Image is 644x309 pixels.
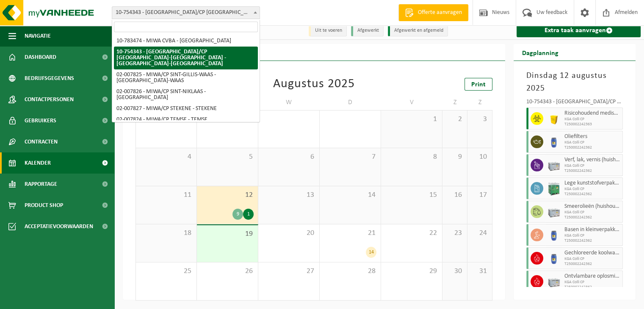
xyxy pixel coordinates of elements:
[472,190,488,200] span: 17
[564,180,620,187] span: Lege kunststofverpakkingen niet recycleerbaar
[514,44,567,61] h2: Dagplanning
[547,252,560,265] img: PB-OT-0120-HPE-00-02
[447,229,463,238] span: 23
[526,99,623,108] div: 10-754343 - [GEOGRAPHIC_DATA]/CP [GEOGRAPHIC_DATA]-[GEOGRAPHIC_DATA] - [GEOGRAPHIC_DATA]-[GEOGRAP...
[464,78,492,91] a: Print
[547,205,560,218] img: PB-LB-0680-HPE-GY-11
[324,229,376,238] span: 21
[114,103,258,114] li: 02-007827 - MIWA/CP STEKENE - STEKENE
[564,285,620,290] span: T250002242362
[140,267,192,276] span: 25
[324,267,376,276] span: 28
[564,140,620,145] span: KGA Colli CP
[447,190,463,200] span: 16
[309,25,347,36] li: Uit te voeren
[442,95,467,110] td: Z
[201,152,254,162] span: 5
[472,267,488,276] span: 31
[385,190,438,200] span: 15
[25,152,51,174] span: Kalender
[472,152,488,162] span: 10
[25,174,57,195] span: Rapportage
[114,86,258,103] li: 02-007826 - MIWA/CP SINT-NIKLAAS - [GEOGRAPHIC_DATA]
[564,110,620,117] span: Risicohoudend medisch afval
[564,233,620,238] span: KGA Colli CP
[112,6,260,19] span: 10-754343 - MIWA/CP NIEUWKERKEN-WAAS - NIEUWKERKEN-WAAS
[263,190,315,200] span: 13
[25,216,93,237] span: Acceptatievoorwaarden
[324,152,376,162] span: 7
[564,238,620,243] span: T250002242362
[564,133,620,140] span: Oliefilters
[547,182,560,196] img: PB-HB-1400-HPE-GN-11
[547,159,560,171] img: PB-LB-0680-HPE-GY-11
[263,152,315,162] span: 6
[381,95,442,110] td: V
[564,192,620,197] span: T250002242362
[398,4,468,21] a: Offerte aanvragen
[232,209,243,220] div: 9
[324,190,376,200] span: 14
[366,247,376,258] div: 14
[385,267,438,276] span: 29
[25,68,74,89] span: Bedrijfsgegevens
[564,273,620,280] span: Ontvlambare oplosmiddelen (huishoudelijk)
[564,145,620,150] span: T250002242362
[263,229,315,238] span: 20
[25,131,58,152] span: Contracten
[140,152,192,162] span: 4
[564,168,620,174] span: T250002242362
[564,210,620,215] span: KGA Colli CP
[25,47,56,68] span: Dashboard
[320,95,381,110] td: D
[447,152,463,162] span: 9
[564,262,620,267] span: T250002242362
[547,135,560,148] img: PB-OT-0120-HPE-00-02
[351,25,384,36] li: Afgewerkt
[114,47,258,69] li: 10-754343 - [GEOGRAPHIC_DATA]/CP [GEOGRAPHIC_DATA]-[GEOGRAPHIC_DATA] - [GEOGRAPHIC_DATA]-[GEOGRAP...
[25,195,63,216] span: Product Shop
[114,114,258,125] li: 02-007824 - MIWA/CP TEMSE - TEMSE
[547,275,560,288] img: PB-LB-0680-HPE-GY-11
[564,117,620,122] span: KGA Colli CP
[564,157,620,163] span: Verf, lak, vernis (huishoudelijk)
[547,229,560,241] img: PB-OT-0120-HPE-00-02
[201,229,254,239] span: 19
[114,69,258,86] li: 02-007825 - MIWA/CP SINT-GILLIS-WAAS - [GEOGRAPHIC_DATA]-WAAS
[385,152,438,162] span: 8
[114,36,258,47] li: 10-783474 - MIWA CVBA - [GEOGRAPHIC_DATA]
[564,187,620,192] span: KGA Colli CP
[564,203,620,210] span: Smeerolieën (huishoudelijk, kleinverpakking)
[467,95,492,110] td: Z
[140,190,192,200] span: 11
[447,267,463,276] span: 30
[447,115,463,124] span: 2
[140,229,192,238] span: 18
[564,122,620,127] span: T250002242363
[243,209,254,220] div: 1
[564,250,620,257] span: Gechloreerde koolwaterstoffen(huishoudelijk)
[263,267,315,276] span: 27
[273,78,355,91] div: Augustus 2025
[25,89,74,110] span: Contactpersonen
[385,115,438,124] span: 1
[112,7,260,19] span: 10-754343 - MIWA/CP NIEUWKERKEN-WAAS - NIEUWKERKEN-WAAS
[388,25,448,36] li: Afgewerkt en afgemeld
[258,95,320,110] td: W
[564,280,620,285] span: KGA Colli CP
[201,267,254,276] span: 26
[564,226,620,233] span: Basen in kleinverpakking (huishoudelijk)
[385,229,438,238] span: 22
[526,69,623,95] h3: Dinsdag 12 augustus 2025
[416,8,464,17] span: Offerte aanvragen
[25,110,56,131] span: Gebruikers
[471,81,486,88] span: Print
[517,24,641,37] a: Extra taak aanvragen
[201,190,254,200] span: 12
[472,229,488,238] span: 24
[564,215,620,220] span: T250002242362
[25,25,51,47] span: Navigatie
[564,163,620,168] span: KGA Colli CP
[564,257,620,262] span: KGA Colli CP
[547,112,560,125] img: LP-SB-00050-HPE-22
